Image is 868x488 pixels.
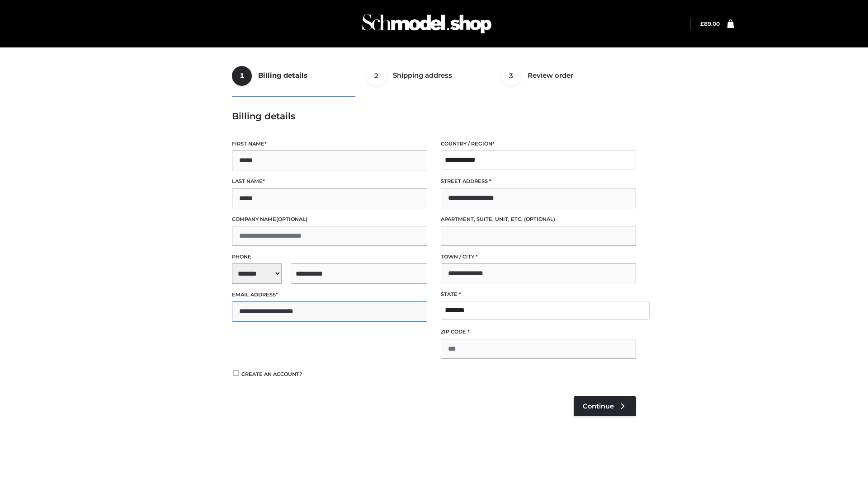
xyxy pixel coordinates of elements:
label: Street address [441,177,636,186]
label: Town / City [441,253,636,261]
label: Phone [232,253,427,261]
label: ZIP Code [441,328,636,336]
h3: Billing details [232,111,636,122]
label: Last name [232,177,427,186]
a: Continue [574,396,636,416]
a: £89.00 [700,20,720,27]
bdi: 89.00 [700,20,720,27]
label: Email address [232,291,427,299]
label: First name [232,140,427,148]
span: £ [700,20,704,27]
span: Create an account? [241,371,302,377]
img: Schmodel Admin 964 [359,6,495,42]
label: Company name [232,215,427,224]
input: Create an account? [232,370,240,376]
span: (optional) [276,216,307,222]
span: (optional) [524,216,555,222]
span: Continue [583,402,614,410]
label: Apartment, suite, unit, etc. [441,215,636,224]
label: Country / Region [441,140,636,148]
label: State [441,290,636,299]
